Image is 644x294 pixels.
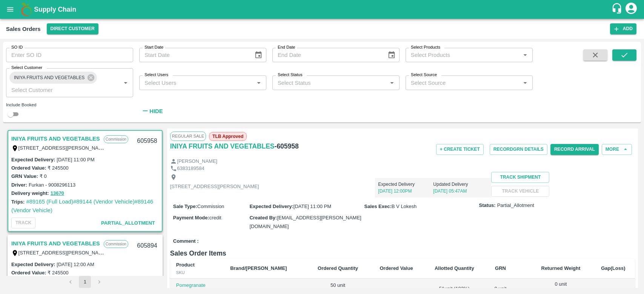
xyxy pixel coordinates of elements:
label: Expected Delivery : [11,157,55,162]
input: Start Date [139,48,248,62]
a: #89144 (Vendor Vehicle) [73,199,135,205]
b: Supply Chain [34,6,76,13]
label: Furkan - 9008296113 [29,182,75,188]
div: SKU [176,269,218,276]
label: [STREET_ADDRESS][PERSON_NAME] [18,145,108,151]
button: Add [610,23,636,34]
b: Returned Weight [541,265,581,271]
input: Select Customer [8,85,109,95]
span: B V Lokesh [392,204,417,209]
label: Select Status [278,72,303,78]
input: Select Source [408,78,518,87]
p: Commission [104,135,128,143]
label: [DATE] 11:00 PM [57,157,94,162]
h6: - 605958 [275,141,299,152]
label: Start Date [144,44,163,51]
label: ₹ 245500 [48,270,68,276]
a: #89146 (Vendor Vehicle) [11,199,153,213]
label: Trips: [11,199,25,205]
button: Open [121,78,131,88]
label: Select Users [144,72,168,78]
label: Ordered Value: [11,165,46,171]
b: Product [176,262,195,268]
a: INIYA FRUITS AND VEGETABLES [170,141,275,152]
button: RecordGRN Details [490,144,547,155]
button: Open [387,78,397,88]
button: Select DC [47,23,98,34]
span: Commission [197,204,224,209]
label: [STREET_ADDRESS][PERSON_NAME] [18,250,108,256]
span: INIYA FRUITS AND VEGETABLES [9,74,89,82]
div: Include Booked [6,101,133,108]
h6: Sales Order Items [170,248,635,259]
button: 13670 [51,189,64,198]
p: Updated Delivery [433,181,488,188]
span: TLB Approved [209,132,247,141]
label: GRN Value: [11,173,38,179]
label: Delivery weight: [11,190,49,196]
p: [DATE] 05:47AM [433,188,488,194]
button: Open [520,50,530,60]
button: More [602,144,632,155]
p: Pomegranate [176,282,218,289]
span: [DATE] 11:00 PM [294,204,331,209]
label: Payment Mode : [173,215,209,220]
label: Sale Type : [173,204,197,209]
label: SO ID [11,44,23,51]
div: account of current user [624,2,638,17]
span: Partial_Allotment [101,220,155,226]
span: Regular Sale [170,132,206,141]
button: page 1 [79,276,91,288]
b: Ordered Quantity [318,265,358,271]
label: End Date [278,44,295,51]
p: 6383189584 [177,165,204,172]
input: Select Products [408,50,518,60]
label: Select Products [411,44,440,51]
b: Allotted Quantity [435,265,474,271]
div: 605958 [132,132,161,150]
input: Enter SO ID [6,48,133,62]
label: ₹ 0 [40,173,47,179]
input: End Date [272,48,381,62]
p: [STREET_ADDRESS][PERSON_NAME] [170,183,259,190]
b: Gap(Loss) [601,265,625,271]
label: Driver: [11,182,27,188]
div: INIYA FRUITS AND VEGETABLES [9,72,97,84]
p: [PERSON_NAME] [177,158,217,165]
button: Choose date [251,48,266,62]
nav: pagination navigation [63,276,106,288]
button: Hide [139,105,165,118]
label: Comment : [173,238,199,245]
button: Open [254,78,264,88]
label: Select Customer [11,65,42,71]
span: credit [209,215,221,220]
button: Record Arrival [550,144,599,155]
label: Expected Delivery : [249,204,293,209]
b: GRN [495,265,506,271]
button: Open [520,78,530,88]
label: [DATE] 12:00 AM [57,262,94,267]
span: Partial_Allotment [497,202,534,209]
label: Select Source [411,72,437,78]
div: Sales Orders [6,24,41,34]
img: logo [19,2,34,17]
a: #89165 (Full Load) [26,199,73,205]
p: Commission [104,240,128,248]
div: customer-support [611,3,624,16]
button: Choose date [384,48,399,62]
label: Ordered Value: [11,270,46,276]
p: [DATE] 12:00PM [378,188,433,194]
label: Sales Exec : [364,204,392,209]
label: Expected Delivery : [11,262,55,267]
button: Track Shipment [491,172,549,183]
label: Status: [479,202,496,209]
div: 605894 [132,237,161,255]
p: Expected Delivery [378,181,433,188]
button: open drawer [2,1,19,18]
strong: Hide [149,108,163,114]
a: INIYA FRUITS AND VEGETABLES [11,134,100,144]
input: Select Users [141,78,252,87]
input: Select Status [275,78,385,87]
label: ₹ 245500 [48,165,68,171]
